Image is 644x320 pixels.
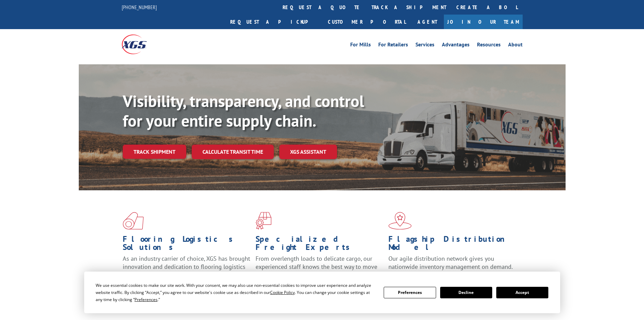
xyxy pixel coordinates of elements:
button: Preferences [384,287,436,298]
a: For Retailers [378,42,408,49]
div: We use essential cookies to make our site work. With your consent, we may also use non-essential ... [96,282,376,303]
span: Cookie Policy [270,290,295,295]
a: Services [415,42,434,49]
h1: Flooring Logistics Solutions [123,235,251,255]
p: From overlength loads to delicate cargo, our experienced staff knows the best way to move your fr... [256,255,383,285]
a: [PHONE_NUMBER] [122,4,157,10]
img: xgs-icon-total-supply-chain-intelligence-red [123,212,144,230]
span: As an industry carrier of choice, XGS has brought innovation and dedication to flooring logistics... [123,255,250,279]
a: Track shipment [123,145,186,159]
span: Our agile distribution network gives you nationwide inventory management on demand. [388,255,513,271]
a: XGS ASSISTANT [279,145,337,159]
a: Request a pickup [225,15,323,29]
button: Decline [440,287,492,298]
span: Preferences [135,297,158,302]
h1: Specialized Freight Experts [256,235,383,255]
b: Visibility, transparency, and control for your entire supply chain. [123,90,364,131]
a: Customer Portal [323,15,411,29]
div: Cookie Consent Prompt [84,272,560,313]
a: Calculate transit time [192,145,274,159]
a: Join Our Team [444,15,523,29]
img: xgs-icon-flagship-distribution-model-red [388,212,412,230]
a: Resources [477,42,501,49]
button: Accept [496,287,548,298]
a: For Mills [350,42,371,49]
a: Agent [411,15,444,29]
a: About [508,42,523,49]
h1: Flagship Distribution Model [388,235,516,255]
a: Advantages [442,42,470,49]
img: xgs-icon-focused-on-flooring-red [256,212,271,230]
